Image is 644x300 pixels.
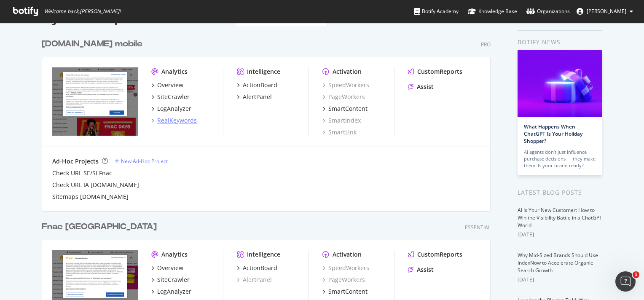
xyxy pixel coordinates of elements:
[52,193,129,201] a: Sitemaps [DOMAIN_NAME]
[468,7,517,16] div: Knowledge Base
[151,264,183,272] a: Overview
[243,81,277,89] div: ActionBoard
[151,116,197,125] a: RealKeywords
[518,231,602,238] div: [DATE]
[417,265,434,274] div: Assist
[44,8,121,15] span: Welcome back, [PERSON_NAME] !
[237,276,272,284] a: AlertPanel
[417,83,434,91] div: Assist
[587,8,626,15] span: HACHICHA Mohamed Amine
[328,287,368,296] div: SmartContent
[157,81,183,89] div: Overview
[157,104,191,113] div: LogAnalyzer
[151,276,190,284] a: SiteCrawler
[42,38,142,50] div: [DOMAIN_NAME] mobile
[115,158,168,165] a: New Ad-Hoc Project
[481,41,491,48] div: Pro
[322,276,365,284] a: PageWorkers
[414,7,459,16] div: Botify Academy
[42,38,146,50] a: [DOMAIN_NAME] mobile
[151,287,191,296] a: LogAnalyzer
[570,5,640,18] button: [PERSON_NAME]
[322,81,369,89] a: SpeedWorkers
[465,224,491,231] div: Essential
[524,123,582,145] a: What Happens When ChatGPT Is Your Holiday Shopper?
[52,67,138,136] img: www.fnac.com/
[52,157,99,166] div: Ad-Hoc Projects
[42,221,157,233] div: Fnac [GEOGRAPHIC_DATA]
[518,276,602,284] div: [DATE]
[408,250,462,259] a: CustomReports
[417,250,462,259] div: CustomReports
[322,104,368,113] a: SmartContent
[328,104,368,113] div: SmartContent
[322,264,369,272] a: SpeedWorkers
[243,93,272,101] div: AlertPanel
[157,116,197,125] div: RealKeywords
[322,116,361,125] a: SmartIndex
[157,276,190,284] div: SiteCrawler
[151,81,183,89] a: Overview
[518,50,602,117] img: What Happens When ChatGPT Is Your Holiday Shopper?
[161,67,188,76] div: Analytics
[615,271,636,292] iframe: Intercom live chat
[518,252,598,274] a: Why Mid-Sized Brands Should Use IndexNow to Accelerate Organic Search Growth
[408,265,434,274] a: Assist
[42,221,160,233] a: Fnac [GEOGRAPHIC_DATA]
[52,169,112,177] a: Check URL SE/SI Fnac
[333,250,362,259] div: Activation
[121,158,168,165] div: New Ad-Hoc Project
[333,67,362,76] div: Activation
[524,149,596,169] div: AI agents don’t just influence purchase decisions — they make them. Is your brand ready?
[157,287,191,296] div: LogAnalyzer
[151,93,190,101] a: SiteCrawler
[237,93,272,101] a: AlertPanel
[161,250,188,259] div: Analytics
[417,67,462,76] div: CustomReports
[157,93,190,101] div: SiteCrawler
[247,250,280,259] div: Intelligence
[518,206,602,229] a: AI Is Your New Customer: How to Win the Visibility Battle in a ChatGPT World
[157,264,183,272] div: Overview
[243,264,277,272] div: ActionBoard
[518,188,602,197] div: Latest Blog Posts
[408,83,434,91] a: Assist
[237,264,277,272] a: ActionBoard
[237,81,277,89] a: ActionBoard
[247,67,280,76] div: Intelligence
[518,37,602,47] div: Botify news
[408,67,462,76] a: CustomReports
[151,104,191,113] a: LogAnalyzer
[526,7,570,16] div: Organizations
[322,287,368,296] a: SmartContent
[633,271,639,278] span: 1
[322,93,365,101] a: PageWorkers
[322,128,357,137] a: SmartLink
[52,181,139,189] a: Check URL IA [DOMAIN_NAME]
